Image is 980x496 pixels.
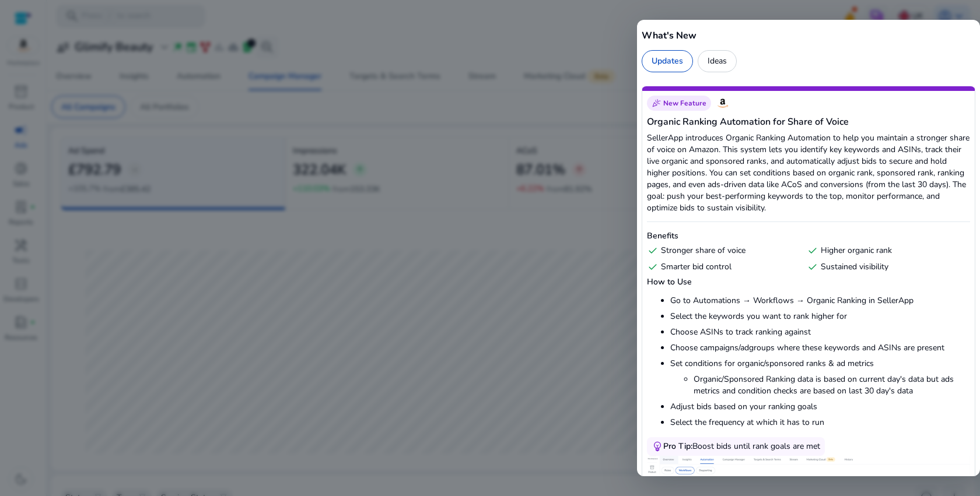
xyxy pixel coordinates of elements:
[663,99,706,108] span: New Feature
[670,342,970,354] li: Choose campaigns/adgroups where these keywords and ASINs are present
[694,374,970,397] li: Organic/Sponsored Ranking data is based on current day's data but ads metrics and condition check...
[807,245,818,256] span: check
[652,441,663,452] span: emoji_objects
[670,401,970,413] li: Adjust bids based on your ranking goals
[647,276,970,288] h6: How to Use
[652,99,661,108] span: celebration
[670,358,970,397] li: Set conditions for organic/sponsored ranks & ad metrics
[670,417,970,428] li: Select the frequency at which it has to run
[670,295,970,307] li: Go to Automations → Workflows → Organic Ranking in SellerApp
[670,326,970,338] li: Choose ASINs to track ranking against
[642,29,975,43] h5: What's New
[807,261,818,273] span: check
[670,311,970,322] li: Select the keywords you want to rank higher for
[807,261,962,273] div: Sustained visibility
[647,245,802,256] div: Stronger share of voice
[647,261,659,273] span: check
[663,441,692,452] span: Pro Tip:
[647,261,802,273] div: Smarter bid control
[647,245,659,256] span: check
[647,132,970,214] p: SellerApp introduces Organic Ranking Automation to help you maintain a stronger share of voice on...
[642,50,693,72] div: Updates
[647,230,970,242] h6: Benefits
[807,245,962,256] div: Higher organic rank
[716,96,730,110] img: Amazon
[647,115,970,129] h5: Organic Ranking Automation for Share of Voice
[663,441,820,452] div: Boost bids until rank goals are met
[698,50,737,72] div: Ideas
